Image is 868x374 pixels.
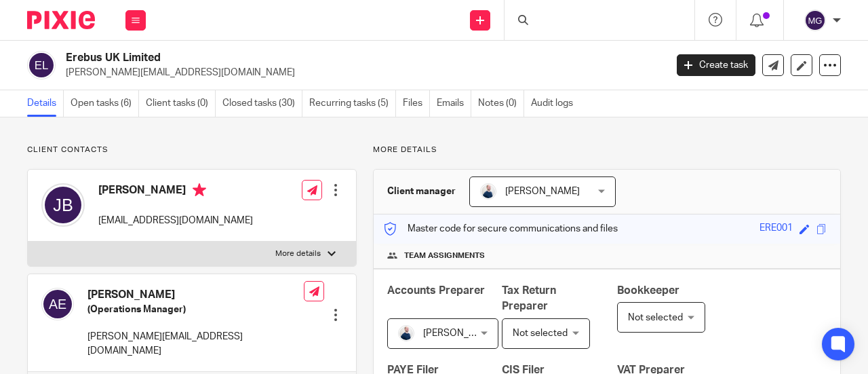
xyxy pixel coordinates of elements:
[66,66,656,79] p: [PERSON_NAME][EMAIL_ADDRESS][DOMAIN_NAME]
[804,10,826,31] img: svg%3E
[27,11,95,29] img: Pixie
[628,313,683,322] span: Not selected
[193,183,206,197] i: Primary
[478,90,524,117] a: Notes (0)
[222,90,302,117] a: Closed tasks (30)
[398,325,414,341] img: MC_T&CO-3.jpg
[275,248,321,259] p: More details
[437,90,471,117] a: Emails
[513,329,568,338] span: Not selected
[505,187,580,196] span: [PERSON_NAME]
[403,90,430,117] a: Files
[27,90,64,117] a: Details
[146,90,216,117] a: Client tasks (0)
[41,288,74,320] img: svg%3E
[87,288,304,302] h4: [PERSON_NAME]
[759,221,793,237] div: ERE001
[384,222,618,236] p: Master code for secure communications and files
[677,54,755,76] a: Create task
[480,183,496,200] img: MC_T&CO-3.jpg
[387,185,456,198] h3: Client manager
[27,51,56,79] img: svg%3E
[373,145,841,155] p: More details
[404,250,485,261] span: Team assignments
[87,330,304,358] p: [PERSON_NAME][EMAIL_ADDRESS][DOMAIN_NAME]
[41,183,85,227] img: svg%3E
[617,285,679,296] span: Bookkeeper
[98,214,253,227] p: [EMAIL_ADDRESS][DOMAIN_NAME]
[27,145,357,155] p: Client contacts
[66,51,538,65] h2: Erebus UK Limited
[423,329,498,338] span: [PERSON_NAME]
[87,303,304,316] h5: (Operations Manager)
[387,285,485,296] span: Accounts Preparer
[309,90,396,117] a: Recurring tasks (5)
[502,285,556,312] span: Tax Return Preparer
[71,90,139,117] a: Open tasks (6)
[98,183,253,200] h4: [PERSON_NAME]
[531,90,580,117] a: Audit logs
